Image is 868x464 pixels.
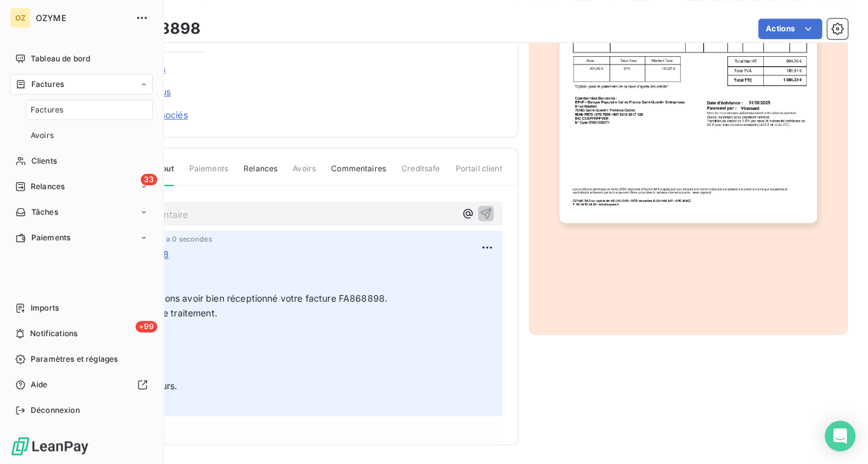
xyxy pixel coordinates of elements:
span: OZYME [36,13,128,23]
span: Paramètres et réglages [31,353,118,365]
span: Nous vous confirmons avoir bien réceptionné votre facture FA868898. [85,293,387,304]
span: Déconnexion [31,405,80,416]
span: Relances [244,163,277,185]
a: Aide [10,375,153,395]
span: Portail client [455,163,502,185]
span: Factures [31,79,64,90]
div: OZ [10,8,31,28]
span: Creditsafe [401,163,440,185]
img: Logo LeanPay [10,436,89,456]
span: Clients [31,155,57,167]
span: Imports [31,302,59,314]
span: Avoirs [31,130,54,141]
span: il y a 0 secondes [154,235,212,243]
span: Paiements [189,163,228,185]
span: Aide [31,379,48,391]
div: Open Intercom Messenger [825,421,855,451]
span: +99 [136,321,157,332]
span: Notifications [30,328,77,339]
span: Relances [31,181,65,192]
span: Paiements [31,232,70,244]
span: Tâches [31,206,58,218]
span: 33 [141,174,157,185]
span: Tableau de bord [31,53,90,65]
button: Actions [758,19,822,39]
span: Factures [31,104,63,116]
span: Tout [157,163,174,186]
span: Commentaires [331,163,386,185]
span: Avoirs [293,163,316,185]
